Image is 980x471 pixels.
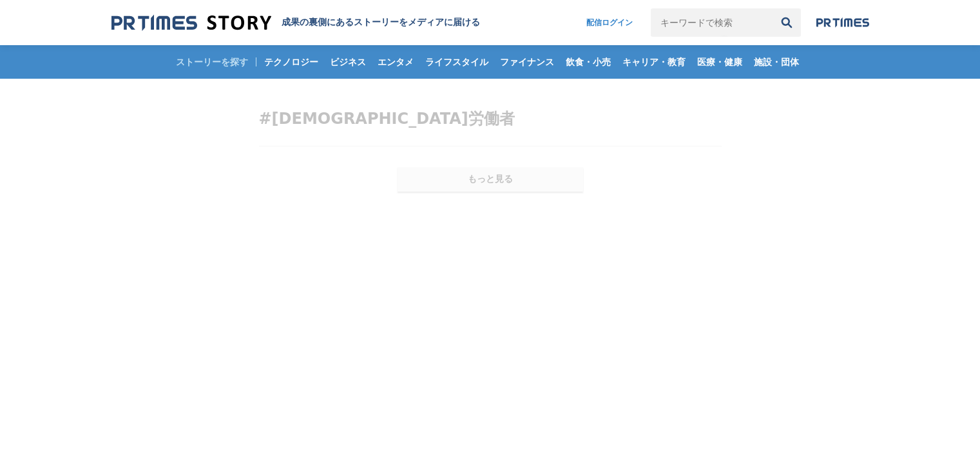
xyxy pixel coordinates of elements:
span: キャリア・教育 [617,56,691,68]
a: キャリア・教育 [617,45,691,79]
a: エンタメ [372,45,419,79]
span: ファイナンス [495,56,559,68]
img: 成果の裏側にあるストーリーをメディアに届ける [111,14,271,32]
span: 飲食・小売 [561,56,616,68]
a: ファイナンス [495,45,559,79]
button: 検索 [773,8,801,37]
span: テクノロジー [259,56,323,68]
a: ライフスタイル [420,45,494,79]
span: ビジネス [325,56,371,68]
span: 施設・団体 [749,56,804,68]
a: 医療・健康 [692,45,747,79]
a: テクノロジー [259,45,323,79]
h1: 成果の裏側にあるストーリーをメディアに届ける [282,17,480,28]
span: ライフスタイル [420,56,494,68]
a: 飲食・小売 [561,45,616,79]
a: 施設・団体 [749,45,804,79]
span: 医療・健康 [692,56,747,68]
input: キーワードで検索 [651,8,773,37]
a: ビジネス [325,45,371,79]
a: 成果の裏側にあるストーリーをメディアに届ける 成果の裏側にあるストーリーをメディアに届ける [111,14,480,32]
span: エンタメ [372,56,419,68]
a: 配信ログイン [573,8,646,37]
img: prtimes [816,17,869,28]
